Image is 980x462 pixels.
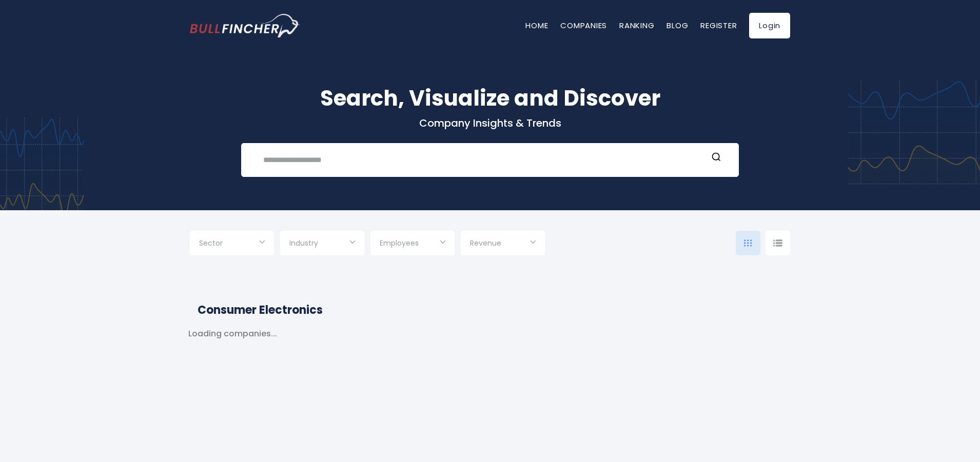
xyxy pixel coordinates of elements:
input: Selection [199,235,265,253]
a: Home [525,20,548,31]
a: Login [749,13,790,38]
a: Blog [667,20,688,31]
img: bullfincher logo [190,14,300,37]
button: Search [710,152,723,165]
a: Register [700,20,737,31]
p: Company Insights & Trends [190,116,790,130]
span: Industry [289,238,318,248]
h2: Consumer Electronics [198,302,782,318]
input: Selection [289,235,355,253]
h1: Search, Visualize and Discover [190,82,790,114]
div: Loading companies... [188,329,277,455]
span: Sector [199,238,223,248]
img: icon-comp-grid.svg [744,239,752,247]
a: Companies [560,20,607,31]
span: Employees [380,238,419,248]
a: Ranking [619,20,654,31]
input: Selection [380,235,445,253]
input: Selection [470,235,536,253]
a: Go to homepage [190,14,300,37]
span: Revenue [470,238,501,248]
img: icon-comp-list-view.svg [773,239,782,247]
